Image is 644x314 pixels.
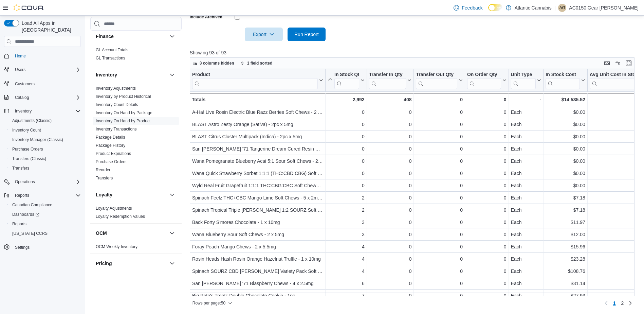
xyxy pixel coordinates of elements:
div: 0 [467,108,507,116]
span: Operations [12,178,81,186]
input: Dark Mode [488,4,502,11]
button: [US_STATE] CCRS [7,229,84,238]
button: Unit Type [511,72,541,89]
div: In Stock Cost [546,72,579,78]
button: In Stock Cost [546,72,585,89]
button: Product [192,72,323,89]
span: Inventory Manager (Classic) [10,136,81,144]
button: Finance [168,32,176,40]
div: 0 [369,218,411,226]
div: 0 [416,133,462,141]
button: OCM [96,230,167,237]
button: Inventory Manager (Classic) [7,135,84,144]
span: Inventory Transactions [96,126,137,132]
button: Reports [1,191,84,200]
div: Product [192,72,318,78]
div: 0 [328,133,365,141]
button: In Stock Qty [328,72,365,89]
button: Users [1,65,84,74]
span: Dashboards [10,210,81,219]
label: Include Archived [190,14,222,20]
span: Inventory [15,108,32,114]
div: 0 [416,255,462,263]
span: Transfers [96,175,113,181]
span: Transfers [10,164,81,172]
span: 1 field sorted [247,60,273,66]
button: Operations [1,177,84,187]
a: Home [12,52,29,60]
div: 0 [328,145,365,153]
span: Customers [12,79,81,88]
button: Transfers (Classic) [7,154,84,163]
a: Inventory Adjustments [96,86,136,91]
div: 0 [369,230,411,239]
div: 408 [369,95,411,104]
div: 0 [416,169,462,177]
div: Finance [90,46,182,65]
div: Each [511,230,541,239]
span: Transfers (Classic) [12,156,46,161]
div: $0.00 [546,157,585,165]
button: Export [245,28,283,41]
a: [US_STATE] CCRS [10,229,50,238]
div: Back Forty S'mores Chocolate - 1 x 10mg [192,218,323,226]
div: Wyld Real Fruit Grapefruit 1:1:1 THC:CBG:CBC Soft Chews - 2 x 5mg [192,181,323,190]
div: 0 [369,243,411,251]
h3: Inventory [96,71,117,78]
a: Inventory On Hand by Product [96,119,150,123]
span: Export [249,28,279,41]
a: Canadian Compliance [10,201,55,209]
div: Spinach Feelz THC+CBC Mango Lime Soft Chews - 5 x 2mg THC:6mg CBC [192,194,323,202]
div: 0 [467,206,507,214]
div: Foray Peach Mango Chews - 2 x 5:5mg [192,243,323,251]
a: Transfers [96,176,113,180]
span: [US_STATE] CCRS [12,231,48,236]
button: 3 columns hidden [190,59,237,67]
a: OCM Weekly Inventory [96,244,137,249]
button: OCM [168,229,176,237]
button: Loyalty [96,191,167,198]
div: Each [511,169,541,177]
span: Users [15,67,25,72]
div: 0 [328,181,365,190]
div: 0 [467,95,507,104]
span: Inventory Count Details [96,102,138,107]
button: Operations [12,178,38,186]
div: $0.00 [546,120,585,128]
div: 0 [467,157,507,165]
div: $12.00 [546,230,585,239]
div: 0 [369,145,411,153]
span: Transfers [12,165,29,171]
div: 0 [416,194,462,202]
span: Inventory Adjustments [96,86,136,91]
div: 0 [416,157,462,165]
div: Each [511,255,541,263]
a: Purchase Orders [10,145,46,153]
div: Unit Type [511,72,536,78]
span: GL Transactions [96,55,125,61]
span: OCM Weekly Inventory [96,244,137,249]
div: $108.76 [546,267,585,275]
div: 0 [416,181,462,190]
span: Purchase Orders [96,159,127,164]
span: Home [12,52,81,60]
span: Transfers (Classic) [10,155,81,163]
div: In Stock Qty [334,72,359,78]
span: Inventory On Hand by Package [96,110,152,116]
span: Customers [15,81,35,87]
button: Settings [1,242,84,252]
span: Settings [12,243,81,251]
a: Settings [12,243,32,251]
div: 0 [369,267,411,275]
div: Each [511,108,541,116]
a: Inventory Transactions [96,127,137,132]
a: GL Account Totals [96,48,128,52]
div: Spinach Tropical Triple [PERSON_NAME] 1:2 SOURZ Soft Chews - 5 x 2mg [192,206,323,214]
div: - [511,95,541,104]
a: Inventory On Hand by Package [96,110,152,115]
span: Canadian Compliance [10,201,81,209]
div: Each [511,120,541,128]
div: AC0150 Gear Mike [558,4,566,12]
a: Feedback [451,1,485,15]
